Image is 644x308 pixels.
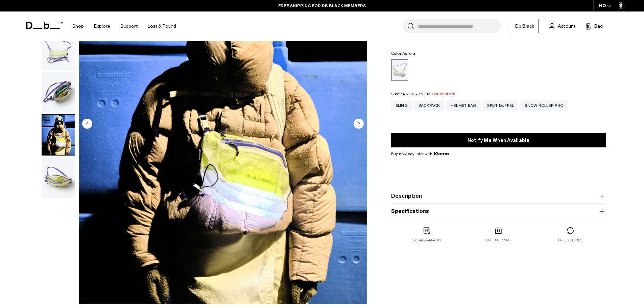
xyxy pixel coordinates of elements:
[402,51,415,56] span: Aurora
[549,22,575,30] a: Account
[400,92,431,96] span: 34 x 20 x 15 CM
[72,14,84,38] a: Shop
[82,118,92,130] button: Previous slide
[42,30,75,70] img: Weigh_Lighter_Sling_10L_2.png
[42,72,75,113] button: Weigh_Lighter_Sling_10L_3.png
[594,23,603,30] span: Bag
[94,14,110,38] a: Explore
[42,157,75,198] img: Weigh_Lighter_Sling_10L_4.png
[42,157,75,198] button: Weigh_Lighter_Sling_10L_4.png
[520,100,568,111] a: Snow Roller Pro
[586,22,603,30] button: Bag
[148,14,176,38] a: Lost & Found
[42,115,75,155] img: Weigh Lighter Sling 10L Aurora
[391,207,606,215] button: Specifications
[42,114,75,156] button: Weigh Lighter Sling 10L Aurora
[486,238,511,242] p: Free shipping
[278,3,366,9] a: FREE SHIPPING FOR DB BLACK MEMBERS
[391,192,606,200] button: Description
[42,29,75,71] button: Weigh_Lighter_Sling_10L_2.png
[483,100,518,111] a: Split Duffel
[391,133,606,147] button: Notify Me When Available
[67,11,181,41] nav: Main Navigation
[42,72,75,113] img: Weigh_Lighter_Sling_10L_3.png
[434,152,449,155] img: {"height" => 20, "alt" => "Klarna"}
[558,238,582,243] p: Free returns
[558,23,575,30] span: Account
[354,118,364,130] button: Next slide
[511,19,539,33] a: Db Black
[414,100,444,111] a: Backpack
[120,14,138,38] a: Support
[391,151,449,157] span: Buy now pay later with
[391,51,415,55] legend: Color:
[446,100,481,111] a: Helmet Bag
[391,60,408,80] a: Aurora
[391,100,412,111] a: Sling
[391,92,455,96] legend: Size:
[412,238,442,243] p: 2 year warranty
[432,92,455,96] span: Out of stock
